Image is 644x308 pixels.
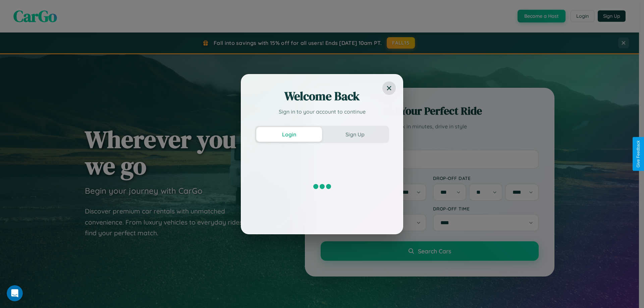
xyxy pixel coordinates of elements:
div: Give Feedback [636,140,641,168]
h2: Welcome Back [255,88,389,104]
p: Sign in to your account to continue [255,108,389,116]
button: Sign Up [322,127,388,142]
button: Login [256,127,322,142]
iframe: Intercom live chat [7,285,23,301]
